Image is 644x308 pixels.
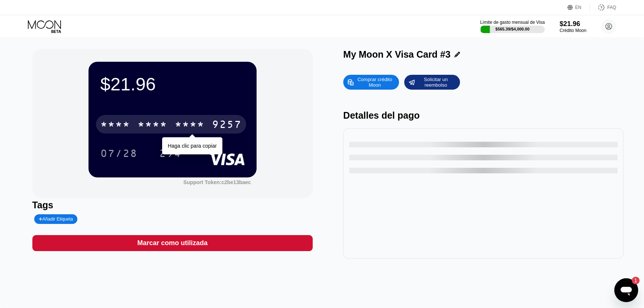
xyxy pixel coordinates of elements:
div: 294 [159,148,181,160]
div: Límite de gasto mensual de Visa [480,20,545,25]
div: $21.96 [560,20,586,28]
div: 07/28 [95,144,143,163]
div: Marcar como utilizada [32,235,313,251]
div: Haga clic para copiar [168,143,217,149]
div: 07/28 [100,148,138,160]
div: Comprar crédito Moon [354,76,395,88]
div: Tags [32,200,313,211]
div: 294 [154,144,187,163]
div: Comprar crédito Moon [343,75,399,90]
iframe: Número de mensajes sin leer [625,277,640,284]
div: Añadir Etiqueta [39,216,73,222]
div: FAQ [590,4,616,11]
iframe: Botón para iniciar la ventana de mensajería, 1 mensaje sin leer [614,278,638,302]
div: My Moon X Visa Card #3 [343,49,451,60]
div: $565.39 / $4,000.00 [495,27,529,31]
div: FAQ [607,5,616,10]
div: Crédito Moon [560,28,586,33]
div: Support Token: c2be13baec [183,179,251,185]
div: Añadir Etiqueta [34,214,78,224]
div: Marcar como utilizada [137,239,207,247]
div: Límite de gasto mensual de Visa$565.39/$4,000.00 [480,20,545,33]
div: Solicitar un reembolso [404,75,460,90]
div: Support Token:c2be13baec [183,179,251,185]
div: $21.96 [100,74,245,94]
div: Detalles del pago [343,110,624,121]
div: EN [567,4,590,11]
div: Solicitar un reembolso [415,76,456,88]
div: EN [575,5,582,10]
div: 9257 [212,119,242,131]
div: $21.96Crédito Moon [560,20,586,33]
